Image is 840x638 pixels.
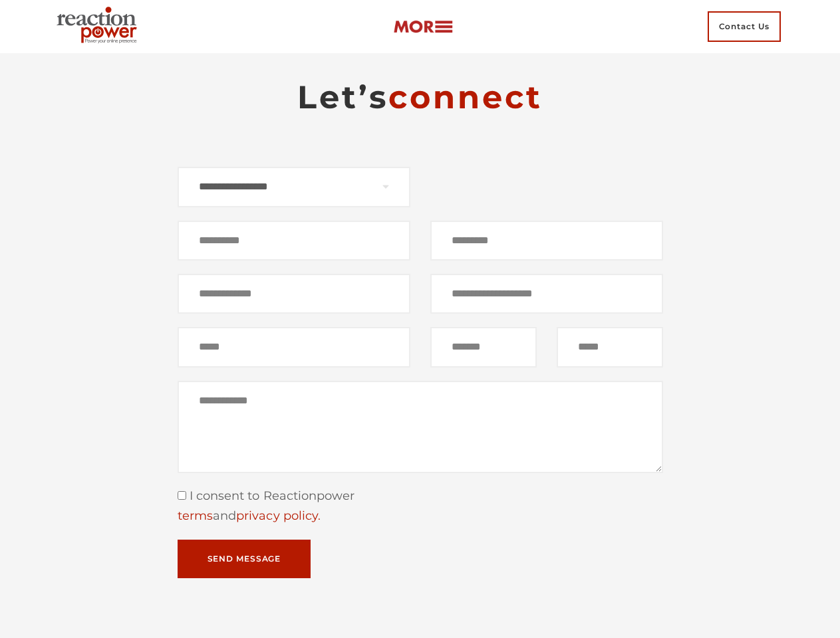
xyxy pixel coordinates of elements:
img: Executive Branding | Personal Branding Agency [51,3,148,51]
span: connect [388,78,543,116]
a: privacy policy. [236,508,321,523]
a: terms [178,508,213,523]
form: Contact form [178,167,663,578]
span: I consent to Reactionpower [186,488,355,503]
span: Contact Us [708,11,781,42]
span: Send Message [208,555,281,563]
h2: Let’s [178,77,663,117]
button: Send Message [178,540,311,578]
img: more-btn.png [393,19,453,35]
div: and [178,506,663,526]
